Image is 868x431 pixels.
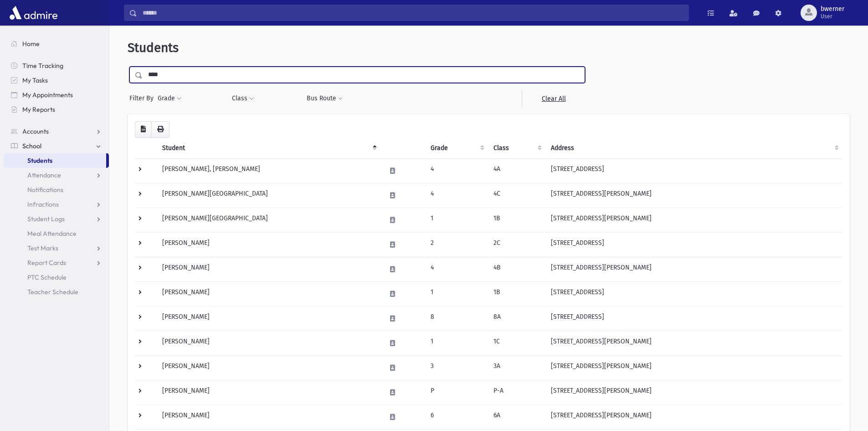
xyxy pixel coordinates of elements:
td: [PERSON_NAME][GEOGRAPHIC_DATA] [157,208,380,232]
td: [STREET_ADDRESS][PERSON_NAME] [545,257,842,281]
span: Attendance [27,171,61,179]
button: Print [151,121,169,138]
a: Accounts [4,124,109,139]
button: Bus Route [306,90,343,107]
td: [PERSON_NAME] [157,281,380,306]
td: [PERSON_NAME] [157,232,380,257]
td: 1C [488,331,545,355]
span: bwerner [821,5,844,13]
td: [STREET_ADDRESS][PERSON_NAME] [545,405,842,429]
a: Teacher Schedule [4,285,109,299]
span: Time Tracking [22,62,63,70]
a: My Reports [4,102,109,117]
td: 1 [425,208,488,232]
a: Notifications [4,182,109,197]
th: Grade: activate to sort column ascending [425,138,488,159]
td: [STREET_ADDRESS] [545,232,842,257]
button: Class [231,90,254,107]
button: CSV [135,121,152,138]
span: Student Logs [27,215,65,223]
td: 6A [488,405,545,429]
span: Filter By [129,93,157,103]
span: My Appointments [22,91,73,99]
td: [STREET_ADDRESS][PERSON_NAME] [545,380,842,405]
td: [STREET_ADDRESS] [545,158,842,183]
a: School [4,139,109,153]
td: 8A [488,306,545,331]
td: [STREET_ADDRESS][PERSON_NAME] [545,183,842,208]
td: [STREET_ADDRESS][PERSON_NAME] [545,208,842,232]
td: 8 [425,306,488,331]
a: Attendance [4,168,109,182]
td: [PERSON_NAME] [157,405,380,429]
td: 4A [488,158,545,183]
td: 4 [425,158,488,183]
td: 1 [425,281,488,306]
span: Students [27,156,52,165]
td: [STREET_ADDRESS] [545,281,842,306]
span: Report Cards [27,259,66,267]
td: 6 [425,405,488,429]
td: P-A [488,380,545,405]
td: [STREET_ADDRESS][PERSON_NAME] [545,331,842,355]
td: 1B [488,208,545,232]
td: [PERSON_NAME] [157,306,380,331]
a: PTC Schedule [4,270,109,285]
a: Infractions [4,197,109,212]
td: [PERSON_NAME] [157,331,380,355]
td: 4C [488,183,545,208]
span: School [22,142,41,150]
td: 2 [425,232,488,257]
span: My Tasks [22,76,48,84]
span: Notifications [27,186,63,194]
td: 1 [425,331,488,355]
input: Search [137,5,688,21]
span: PTC Schedule [27,273,67,281]
td: [PERSON_NAME], [PERSON_NAME] [157,158,380,183]
a: Report Cards [4,255,109,270]
td: 3A [488,355,545,380]
td: 4 [425,257,488,281]
span: Home [22,40,40,48]
td: [PERSON_NAME] [157,355,380,380]
span: Infractions [27,200,59,208]
a: Students [4,153,106,168]
span: Test Marks [27,244,58,252]
a: Time Tracking [4,58,109,73]
td: 1B [488,281,545,306]
td: 4B [488,257,545,281]
th: Student: activate to sort column descending [157,138,380,159]
span: Teacher Schedule [27,288,78,296]
td: 4 [425,183,488,208]
a: Home [4,36,109,51]
a: Meal Attendance [4,226,109,241]
td: 2C [488,232,545,257]
th: Class: activate to sort column ascending [488,138,545,159]
td: [STREET_ADDRESS][PERSON_NAME] [545,355,842,380]
span: Accounts [22,127,49,135]
a: My Appointments [4,88,109,102]
td: [STREET_ADDRESS] [545,306,842,331]
span: Students [128,40,179,55]
span: Meal Attendance [27,229,77,238]
td: 3 [425,355,488,380]
span: My Reports [22,105,55,114]
a: Clear All [522,90,585,107]
a: My Tasks [4,73,109,88]
span: User [821,13,844,20]
th: Address: activate to sort column ascending [545,138,842,159]
td: P [425,380,488,405]
td: [PERSON_NAME] [157,257,380,281]
button: Grade [157,90,182,107]
td: [PERSON_NAME] [157,380,380,405]
a: Test Marks [4,241,109,255]
td: [PERSON_NAME][GEOGRAPHIC_DATA] [157,183,380,208]
a: Student Logs [4,212,109,226]
img: AdmirePro [7,4,60,22]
